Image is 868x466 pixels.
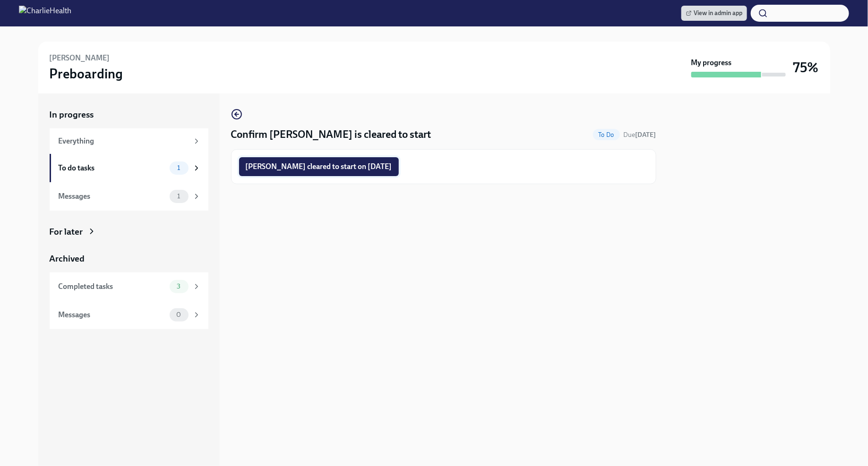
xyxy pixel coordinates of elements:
[624,131,656,139] span: Due
[172,193,186,200] span: 1
[50,65,123,82] h3: Preboarding
[50,182,208,211] a: Messages1
[50,253,208,265] a: Archived
[50,272,208,301] a: Completed tasks3
[59,310,166,320] div: Messages
[171,283,186,290] span: 3
[231,127,431,142] h4: Confirm [PERSON_NAME] is cleared to start
[50,53,110,63] h6: [PERSON_NAME]
[246,162,392,171] span: [PERSON_NAME] cleared to start on [DATE]
[50,128,208,154] a: Everything
[50,226,83,238] div: For later
[19,6,71,21] img: CharlieHealth
[624,130,656,139] span: September 8th, 2025 08:00
[171,311,187,318] span: 0
[239,157,399,176] button: [PERSON_NAME] cleared to start on [DATE]
[50,301,208,329] a: Messages0
[172,164,186,171] span: 1
[691,58,732,68] strong: My progress
[593,131,620,138] span: To Do
[59,191,166,202] div: Messages
[59,163,166,173] div: To do tasks
[50,109,208,121] a: In progress
[59,281,166,292] div: Completed tasks
[681,6,747,21] a: View in admin app
[793,59,819,76] h3: 75%
[50,154,208,182] a: To do tasks1
[50,226,208,238] a: For later
[59,136,189,146] div: Everything
[686,8,742,18] span: View in admin app
[636,131,656,139] strong: [DATE]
